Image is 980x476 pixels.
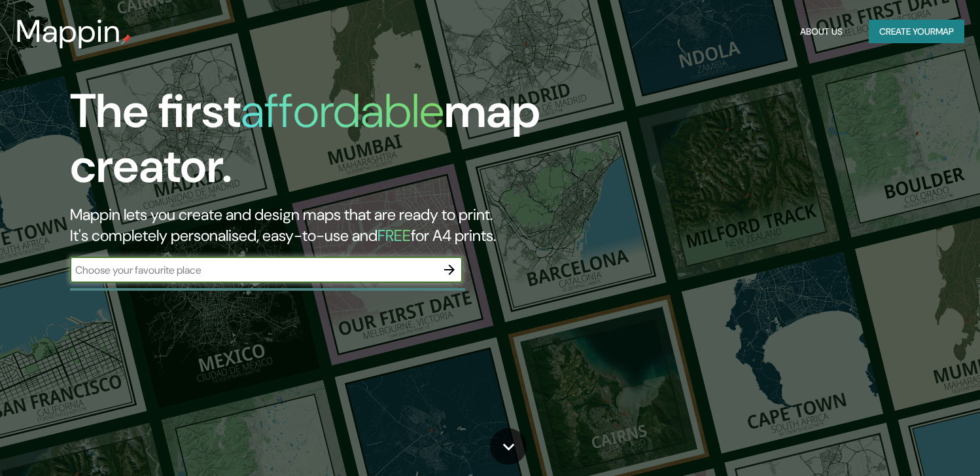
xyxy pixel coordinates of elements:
input: Choose your favourite place [70,263,436,278]
h5: FREE [377,225,411,246]
h2: Mappin lets you create and design maps that are ready to print. It's completely personalised, eas... [70,204,560,246]
button: About Us [795,20,848,44]
button: Create yourmap [869,20,964,44]
img: mappin-pin [121,34,131,45]
h3: Mappin [16,13,121,50]
h1: The first map creator. [70,84,560,204]
h1: affordable [241,81,444,141]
